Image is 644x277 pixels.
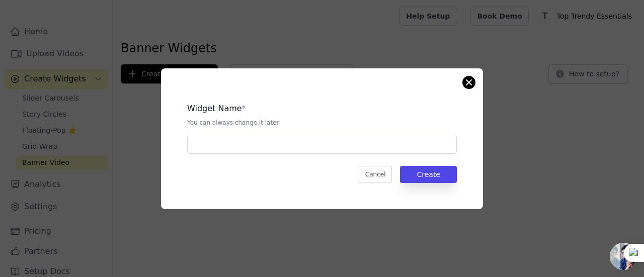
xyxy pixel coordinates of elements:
button: Cancel [359,166,392,183]
p: You can always change it later [187,119,457,127]
div: Open chat [610,243,637,270]
button: Close modal [463,76,475,88]
legend: Widget Name [187,103,242,115]
button: Create [400,166,457,183]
